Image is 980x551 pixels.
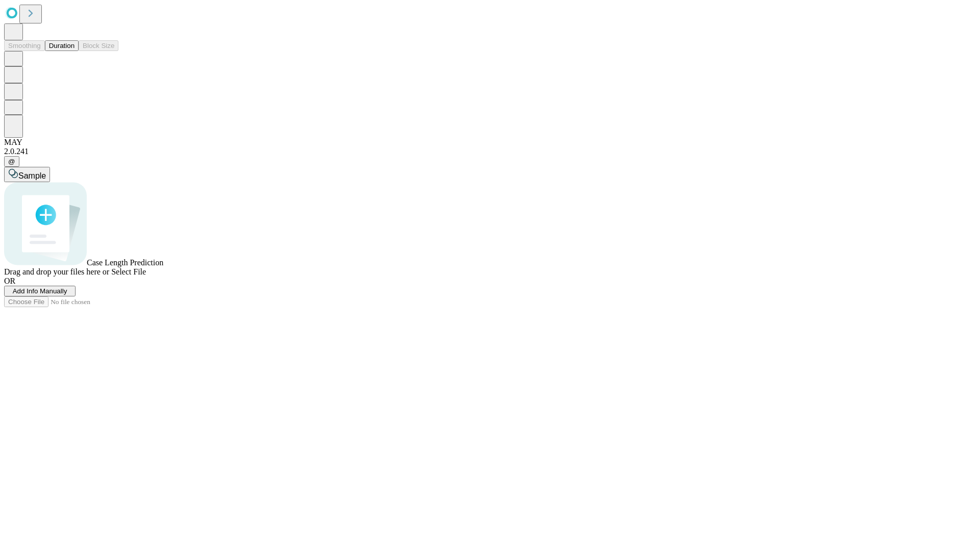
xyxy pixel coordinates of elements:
[4,156,19,167] button: @
[4,267,109,276] span: Drag and drop your files here or
[87,258,163,267] span: Case Length Prediction
[4,167,50,182] button: Sample
[4,138,976,147] div: MAY
[111,267,146,276] span: Select File
[13,287,67,295] span: Add Info Manually
[79,40,118,51] button: Block Size
[4,277,15,285] span: OR
[45,40,79,51] button: Duration
[8,158,15,165] span: @
[4,40,45,51] button: Smoothing
[4,286,76,296] button: Add Info Manually
[4,147,976,156] div: 2.0.241
[18,171,46,180] span: Sample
